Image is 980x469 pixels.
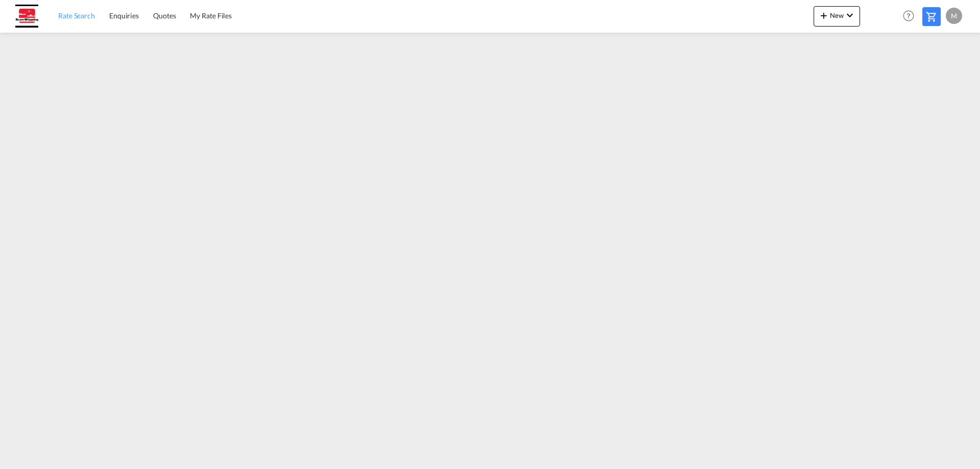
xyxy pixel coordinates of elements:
img: 14889e00a94e11eea43deb41f6cedd1b.jpg [15,5,38,28]
span: Rate Search [58,11,95,20]
span: My Rate Files [190,11,232,20]
div: Help [900,7,922,26]
button: icon-plus 400-fgNewicon-chevron-down [814,6,860,27]
span: Help [900,7,917,24]
md-icon: icon-chevron-down [844,9,856,21]
span: Quotes [153,11,176,20]
span: New [818,11,856,19]
div: M [946,8,962,24]
span: Enquiries [109,11,139,20]
md-icon: icon-plus 400-fg [818,9,830,21]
